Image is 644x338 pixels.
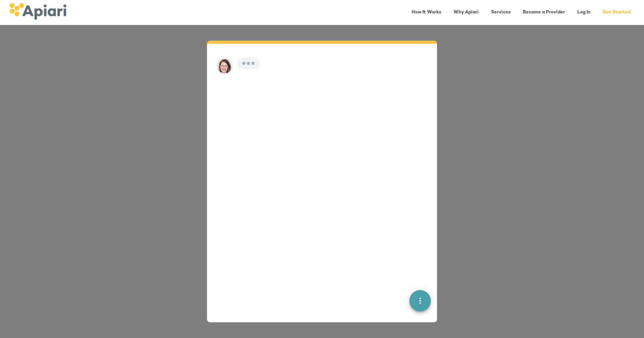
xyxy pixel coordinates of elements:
a: How It Works [407,5,446,20]
a: Log In [573,5,595,20]
a: Get Started [598,5,635,20]
a: Services [486,5,515,20]
img: amy.37686e0395c82528988e.png [216,58,233,74]
a: Why Apiari [449,5,483,20]
img: logo [9,3,66,20]
button: quick menu [409,290,431,312]
a: Become a Provider [518,5,570,20]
